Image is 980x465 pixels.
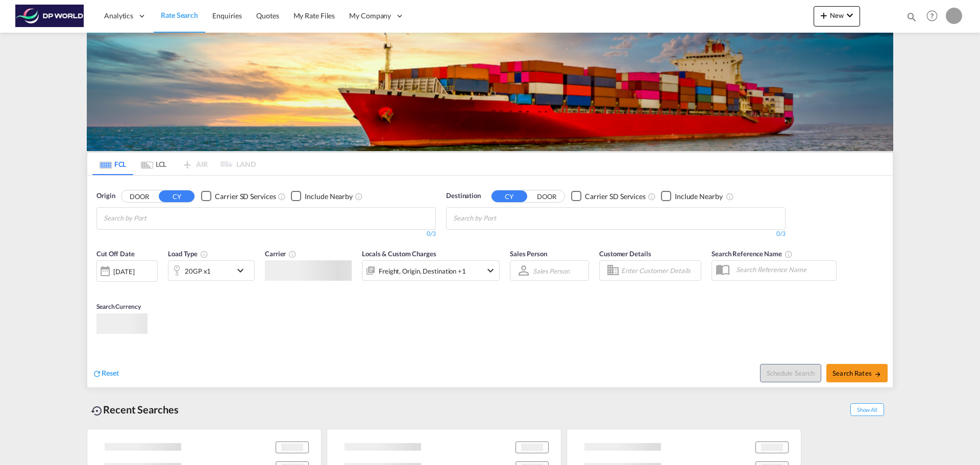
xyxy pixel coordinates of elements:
[452,208,554,227] md-chips-wrap: Chips container with autocompletion. Enter the text area, type text to search, and then use the u...
[265,250,297,258] span: Carrier
[484,264,497,277] md-icon: icon-chevron-down
[92,368,119,379] div: icon-refreshReset
[362,260,500,281] div: Freight Origin Destination Factory Stuffingicon-chevron-down
[278,192,286,201] md-icon: Unchecked: Search for CY (Container Yard) services for all selected carriers.Checked : Search for...
[168,260,255,281] div: 20GP x1icon-chevron-down
[731,262,836,277] input: Search Reference Name
[159,190,194,202] button: CY
[923,7,946,26] div: Help
[185,264,211,278] div: 20GP x1
[818,9,830,21] md-icon: icon-plus 400-fg
[599,250,651,258] span: Customer Details
[92,369,102,378] md-icon: icon-refresh
[726,192,734,201] md-icon: Unchecked: Ignores neighbouring ports when fetching rates.Checked : Includes neighbouring ports w...
[760,364,821,382] button: Note: By default Schedule search will only considerorigin ports, destination ports and cut off da...
[92,153,133,175] md-tab-item: FCL
[785,250,793,258] md-icon: Your search will be saved by the below given name
[161,11,198,19] span: Rate Search
[349,11,391,21] span: My Company
[446,191,481,201] span: Destination
[293,11,335,20] span: My Rate Files
[510,250,547,258] span: Sales Person
[492,190,527,202] button: CY
[675,191,723,202] div: Include Nearby
[215,191,276,202] div: Carrier SD Services
[661,191,723,202] md-checkbox: Checkbox No Ink
[96,281,104,295] md-datepicker: Select
[832,369,881,377] span: Search Rates
[648,192,656,201] md-icon: Unchecked: Search for CY (Container Yard) services for all selected carriers.Checked : Search for...
[104,11,133,21] span: Analytics
[92,153,256,175] md-pagination-wrapper: Use the left and right arrow keys to navigate between tabs
[102,208,205,227] md-chips-wrap: Chips container with autocompletion. Enter the text area, type text to search, and then use the u...
[712,250,793,258] span: Search Reference Name
[15,5,84,28] img: c08ca190194411f088ed0f3ba295208c.png
[814,6,860,27] button: icon-plus 400-fgNewicon-chevron-down
[571,191,646,202] md-checkbox: Checkbox No Ink
[850,403,884,416] span: Show All
[104,210,201,227] input: Chips input.
[379,264,466,278] div: Freight Origin Destination Factory Stuffing
[453,210,550,227] input: Chips input.
[362,250,436,258] span: Locals & Custom Charges
[844,9,856,21] md-icon: icon-chevron-down
[200,250,208,258] md-icon: icon-information-outline
[201,191,276,202] md-checkbox: Checkbox No Ink
[874,371,881,378] md-icon: icon-arrow-right
[529,190,565,202] button: DOOR
[87,176,893,387] div: OriginDOOR CY Checkbox No InkUnchecked: Search for CY (Container Yard) services for all selected ...
[818,11,856,19] span: New
[585,191,646,202] div: Carrier SD Services
[826,364,888,382] button: Search Ratesicon-arrow-right
[133,153,174,175] md-tab-item: LCL
[102,369,119,377] span: Reset
[906,11,917,22] md-icon: icon-magnify
[256,11,279,20] span: Quotes
[87,398,183,421] div: Recent Searches
[96,303,141,310] span: Search Currency
[96,250,135,258] span: Cut Off Date
[355,192,363,201] md-icon: Unchecked: Ignores neighbouring ports when fetching rates.Checked : Includes neighbouring ports w...
[113,267,134,276] div: [DATE]
[91,405,103,417] md-icon: icon-backup-restore
[906,11,917,27] div: icon-magnify
[291,191,353,202] md-checkbox: Checkbox No Ink
[305,191,353,202] div: Include Nearby
[121,190,157,202] button: DOOR
[96,191,115,201] span: Origin
[234,264,252,277] md-icon: icon-chevron-down
[446,230,786,238] div: 0/3
[212,11,242,20] span: Enquiries
[96,260,158,282] div: [DATE]
[96,230,436,238] div: 0/3
[621,263,698,278] input: Enter Customer Details
[168,250,208,258] span: Load Type
[532,263,571,278] md-select: Sales Person
[923,7,941,25] span: Help
[288,250,297,258] md-icon: The selected Trucker/Carrierwill be displayed in the rate results If the rates are from another f...
[87,33,893,151] img: LCL+%26+FCL+BACKGROUND.png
